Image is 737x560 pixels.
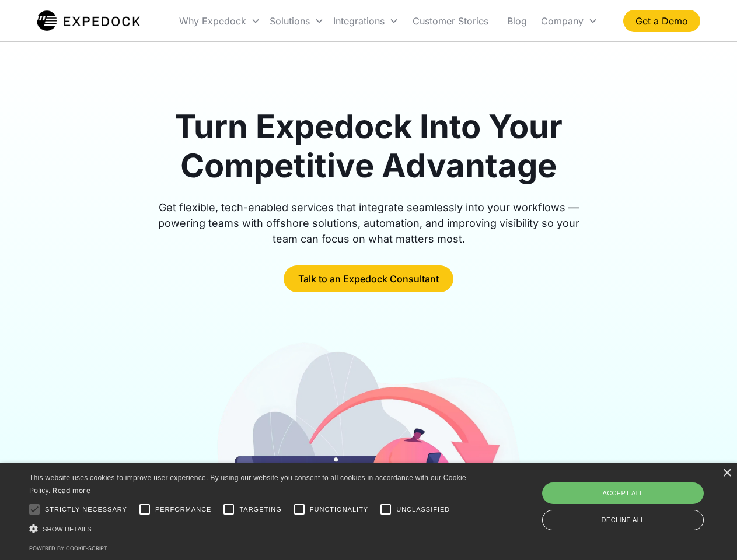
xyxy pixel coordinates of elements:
[498,1,536,41] a: Blog
[536,1,602,41] div: Company
[45,505,127,514] span: Strictly necessary
[53,486,90,495] a: Read more
[284,265,453,292] a: Talk to an Expedock Consultant
[403,1,498,41] a: Customer Stories
[543,434,737,560] iframe: Chat Widget
[333,15,385,27] div: Integrations
[329,1,403,41] div: Integrations
[145,107,593,185] h1: Turn Expedock Into Your Competitive Advantage
[265,1,329,41] div: Solutions
[29,474,466,495] span: This website uses cookies to improve user experience. By using our website you consent to all coo...
[174,1,265,41] div: Why Expedock
[155,505,212,514] span: Performance
[29,523,470,535] div: Show details
[396,505,450,514] span: Unclassified
[29,545,107,551] a: Powered by cookie-script
[145,199,593,247] div: Get flexible, tech-enabled services that integrate seamlessly into your workflows — powering team...
[239,505,281,514] span: Targeting
[43,526,92,533] span: Show details
[541,15,584,27] div: Company
[623,10,700,32] a: Get a Demo
[179,15,246,27] div: Why Expedock
[37,9,140,33] a: home
[310,505,368,514] span: Functionality
[37,9,140,33] img: Expedock Logo
[270,15,310,27] div: Solutions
